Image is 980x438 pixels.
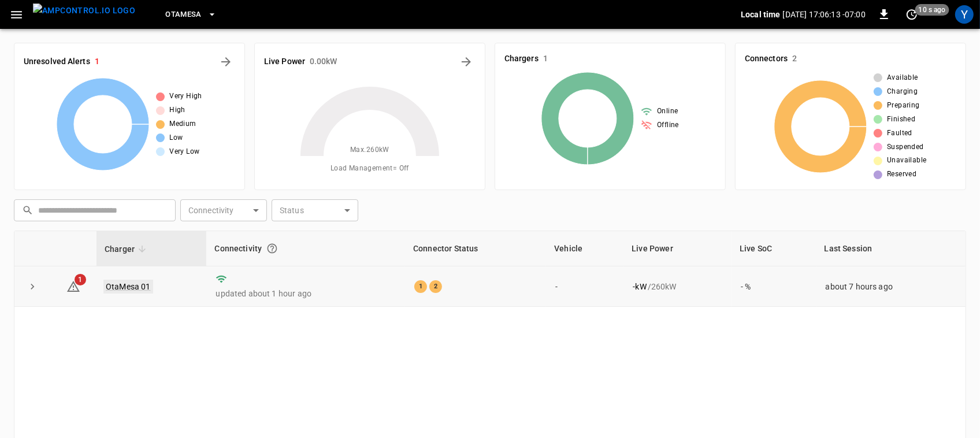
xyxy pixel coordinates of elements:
h6: 2 [792,53,797,65]
div: 2 [429,280,442,293]
span: Reserved [887,169,916,180]
h6: Connectors [745,53,788,65]
button: All Alerts [217,53,235,71]
span: Preparing [887,100,920,112]
button: Connection between the charger and our software. [262,238,283,259]
span: Very High [169,91,202,102]
span: Available [887,72,918,84]
span: Online [657,106,678,117]
span: High [169,105,185,116]
th: Vehicle [546,231,623,266]
span: 1 [75,274,86,285]
h6: Unresolved Alerts [24,55,90,68]
h6: 1 [95,55,99,68]
span: Charging [887,86,918,98]
span: Medium [169,118,196,130]
span: Faulted [887,128,912,139]
a: 1 [66,281,80,290]
span: Suspended [887,142,924,153]
button: set refresh interval [903,5,921,24]
p: [DATE] 17:06:13 -07:00 [783,9,866,20]
td: about 7 hours ago [816,266,966,307]
span: Offline [657,120,679,131]
div: Connectivity [214,238,397,259]
img: ampcontrol.io logo [33,3,135,18]
h6: 0.00 kW [310,55,337,68]
p: - kW [633,281,646,292]
div: / 260 kW [633,281,722,292]
span: Unavailable [887,155,926,166]
div: 1 [414,280,427,293]
p: updated about 1 hour ago [216,288,396,299]
h6: Live Power [264,55,305,68]
td: - [546,266,623,307]
h6: 1 [543,53,548,65]
th: Last Session [816,231,966,266]
span: 10 s ago [915,4,949,16]
div: profile-icon [955,5,974,24]
td: - % [732,266,816,307]
span: Very Low [169,146,199,158]
h6: Chargers [504,53,539,65]
button: Energy Overview [457,53,476,71]
span: Max. 260 kW [350,144,389,156]
span: Charger [105,242,150,256]
p: Local time [741,9,781,20]
a: OtaMesa 01 [103,280,153,294]
button: OtaMesa [161,3,221,26]
span: Finished [887,114,915,125]
th: Live SoC [732,231,816,266]
th: Connector Status [405,231,546,266]
span: Low [169,132,183,144]
span: OtaMesa [165,8,202,21]
span: Load Management = Off [331,163,409,175]
button: expand row [24,278,41,295]
th: Live Power [623,231,732,266]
